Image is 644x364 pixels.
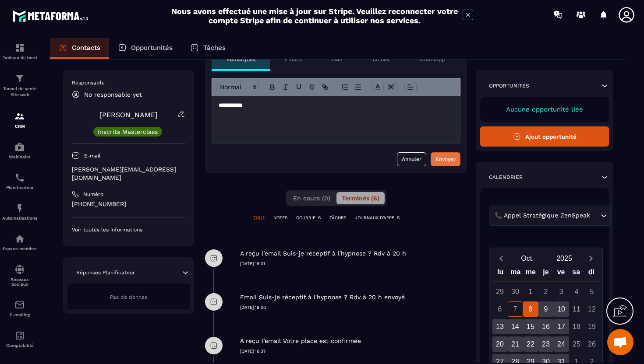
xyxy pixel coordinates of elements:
span: Pas de donnée [110,294,148,300]
p: Automatisations [2,216,37,220]
a: social-networksocial-networkRéseaux Sociaux [2,258,37,293]
p: No responsable yet [84,91,142,98]
p: Réseaux Sociaux [2,277,37,287]
p: SMS [331,56,343,63]
p: Responsable [72,79,185,86]
div: 11 [569,301,584,317]
div: 20 [492,336,508,352]
a: accountantaccountantComptabilité [2,324,37,354]
img: social-network [14,264,25,275]
p: NOTES [273,215,287,221]
div: 29 [492,284,508,299]
input: Search for option [592,211,598,220]
div: di [584,266,599,281]
div: sa [569,266,584,281]
img: accountant [14,330,25,341]
p: Webinaire [2,154,37,159]
p: WhatsApp [419,56,446,63]
a: Contacts [50,38,109,59]
p: E-mail [84,152,101,159]
div: ma [508,266,524,281]
img: formation [14,42,25,53]
p: [DATE] 18:00 [240,304,467,311]
p: CRM [2,124,37,129]
div: 30 [508,284,523,299]
img: automations [14,234,25,244]
div: 19 [584,319,600,334]
div: 9 [538,301,554,317]
button: Ajout opportunité [480,126,609,147]
img: formation [14,73,25,84]
div: 15 [523,319,538,334]
a: formationformationTableau de bord [2,36,37,66]
div: 22 [523,336,538,352]
div: 5 [584,284,600,299]
p: Espace membre [2,246,37,251]
p: Réponses Planificateur [76,269,135,276]
button: Envoyer [431,152,460,166]
a: formationformationTunnel de vente Site web [2,66,37,105]
button: Terminés (6) [336,192,385,204]
div: 17 [554,319,569,334]
p: COURRIELS [296,215,321,221]
p: Tâches [372,56,389,63]
div: 16 [538,319,554,334]
p: E-mailing [2,312,37,317]
p: Opportunités [131,44,173,52]
div: 10 [554,301,569,317]
img: scheduler [14,172,25,183]
div: 7 [508,301,523,317]
div: Ouvrir le chat [607,329,633,355]
div: 21 [508,336,523,352]
div: je [538,266,554,281]
p: Voir toutes les informations [72,226,185,233]
img: automations [14,142,25,152]
p: JOURNAUX D'APPELS [355,215,400,221]
div: 25 [569,336,584,352]
div: 14 [508,319,523,334]
p: [PHONE_NUMBER] [72,200,185,208]
p: Email Suis-je réceptif à l'hypnose ? Rdv à 20 h envoyé [240,293,405,301]
a: automationsautomationsWebinaire [2,135,37,166]
img: formation [14,111,25,122]
div: ve [553,266,569,281]
div: Search for option [489,206,611,226]
div: 18 [569,319,584,334]
a: Tâches [181,38,234,59]
div: 23 [538,336,554,352]
a: automationsautomationsEspace membre [2,227,37,258]
a: [PERSON_NAME] [99,111,158,119]
p: Tableau de bord [2,55,37,60]
a: Opportunités [109,38,181,59]
div: 26 [584,336,600,352]
p: Remarques [226,56,255,63]
button: En cours (0) [288,192,336,204]
p: Calendrier [489,174,523,181]
p: Tunnel de vente Site web [2,86,37,98]
button: Open months overlay [509,251,546,266]
p: TOUT [253,215,265,221]
div: 8 [523,301,538,317]
p: [DATE] 18:01 [240,261,467,267]
div: 2 [538,284,554,299]
p: Planificateur [2,185,37,190]
div: 6 [492,301,508,317]
p: Comptabilité [2,343,37,348]
button: Open years overlay [546,251,583,266]
div: me [523,266,538,281]
span: Terminés (6) [342,195,379,202]
button: Next month [583,252,599,264]
div: lu [493,266,508,281]
div: 4 [569,284,584,299]
span: 📞 Appel Stratégique ZenSpeak [492,211,592,220]
p: Numéro [83,191,103,198]
p: TÂCHES [329,215,346,221]
p: Opportunités [489,82,529,89]
p: Tâches [203,44,226,52]
div: Envoyer [435,155,456,164]
p: Aucune opportunité liée [489,105,600,113]
h2: Nous avons effectué une mise à jour sur Stripe. Veuillez reconnecter votre compte Stripe afin de ... [171,7,458,25]
a: formationformationCRM [2,105,37,135]
p: A reçu l’email Suis-je réceptif à l'hypnose ? Rdv à 20 h [240,249,406,258]
p: Contacts [72,44,100,52]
